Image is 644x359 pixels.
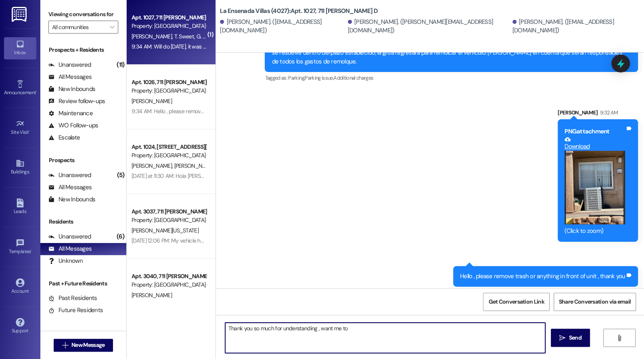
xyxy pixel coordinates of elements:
span: [PERSON_NAME] [132,97,172,105]
input: All communities [52,21,105,34]
div: Prospects + Residents [40,46,126,54]
div: Future Residents [48,306,103,315]
button: New Message [54,339,113,352]
span: New Message [71,341,105,349]
span: Get Conversation Link [488,298,544,306]
div: New Inbounds [48,195,95,204]
div: [DATE] 12:06 PM: My vehicle has updated moving permit. Blue Pontiac Torrent [132,237,312,244]
div: Apt. 1027, 711 [PERSON_NAME] D [132,13,206,22]
div: All Messages [48,183,92,192]
div: (11) [115,59,126,71]
i:  [616,335,622,341]
div: (6) [115,230,127,243]
i:  [62,342,68,348]
div: Past + Future Residents [40,279,126,288]
div: Property: [GEOGRAPHIC_DATA] (4027) [132,216,206,224]
div: Unanswered [48,171,91,179]
div: 9:34 AM: Hello , please remove anything that is in front of unit . Thank you [132,108,302,115]
div: (5) [115,169,127,182]
i:  [110,24,114,30]
div: (Click to zoom) [565,227,625,235]
div: WO Follow-ups [48,121,98,130]
div: [PERSON_NAME]. ([PERSON_NAME][EMAIL_ADDRESS][DOMAIN_NAME]) [348,18,510,35]
div: Unanswered [48,61,91,69]
span: [PERSON_NAME] [174,162,215,169]
span: Parking , [288,74,305,81]
a: Inbox [4,37,36,59]
span: • [29,128,30,134]
div: Apt. 1024, [STREET_ADDRESS][PERSON_NAME] [132,143,206,151]
span: • [31,247,32,253]
a: Templates • [4,236,36,258]
div: [PERSON_NAME]. ([EMAIL_ADDRESS][DOMAIN_NAME]) [220,18,345,35]
button: Zoom image [565,151,625,224]
div: Residents [40,218,126,226]
div: 9:34 AM: Will do [DATE], it was outside temporarily due to bugs inside the box [132,43,312,50]
div: Apt. 3040, 711 [PERSON_NAME] E [132,272,206,281]
div: Tagged as: [453,287,638,298]
div: Property: [GEOGRAPHIC_DATA] (4027) [132,87,206,95]
div: Apt. 1026, 711 [PERSON_NAME] D [132,78,206,87]
div: 9:32 AM [598,108,618,117]
div: Past Residents [48,294,97,302]
div: Property: [GEOGRAPHIC_DATA] (4027) [132,151,206,160]
div: Tagged as: [265,72,638,84]
span: G. Sweet [197,33,217,40]
label: Viewing conversations for [48,8,118,21]
div: [PERSON_NAME]. ([EMAIL_ADDRESS][DOMAIN_NAME]) [512,18,638,35]
b: PNG attachment [565,127,609,135]
a: Site Visit • [4,117,36,139]
div: Unknown [48,257,83,265]
button: Send [551,329,590,347]
span: [PERSON_NAME] [132,33,174,40]
div: Prospects [40,156,126,165]
span: • [36,89,37,94]
span: Send [569,334,581,342]
span: [PERSON_NAME] [132,162,174,169]
span: Parking issue , [305,74,333,81]
span: Share Conversation via email [559,298,631,306]
textarea: Thank you so much for understanding , want me to [225,323,546,353]
img: ResiDesk Logo [12,7,28,22]
span: T. Sweet [174,33,197,40]
a: Download [565,136,625,150]
a: Support [4,315,36,337]
b: La Ensenada Villas (4027): Apt. 1027, 711 [PERSON_NAME] D [220,7,378,15]
div: [PERSON_NAME] [558,108,638,120]
div: All Messages [48,73,92,81]
div: Property: [GEOGRAPHIC_DATA] (4027) [132,281,206,289]
div: Unanswered [48,232,91,241]
div: New Inbounds [48,85,95,93]
span: [PERSON_NAME] [132,291,172,299]
button: Get Conversation Link [483,293,549,311]
span: [PERSON_NAME][US_STATE] [132,227,199,234]
span: Additional charges [333,74,373,81]
a: Buildings [4,156,36,178]
div: All Messages [48,245,92,253]
a: Leads [4,196,36,218]
div: Review follow-ups [48,97,105,106]
a: Account [4,276,36,298]
button: Share Conversation via email [554,293,636,311]
div: Hello , please remove trash or anything in front of unit , thank you [460,272,625,281]
div: Property: [GEOGRAPHIC_DATA] (4027) [132,22,206,30]
div: Maintenance [48,109,93,118]
div: Apt. 3037, 711 [PERSON_NAME] E [132,207,206,216]
div: Escalate [48,133,80,142]
i:  [559,335,565,341]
